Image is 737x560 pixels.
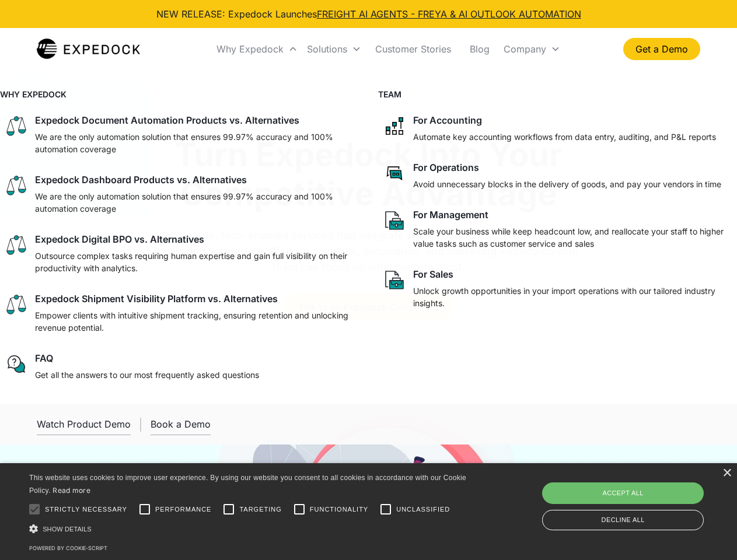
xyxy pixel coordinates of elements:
[5,233,28,257] img: scale icon
[317,8,581,20] a: FREIGHT AI AGENTS - FREYA & AI OUTLOOK AUTOMATION
[413,225,733,250] p: Scale your business while keep headcount low, and reallocate your staff to higher value tasks suc...
[37,37,140,61] img: Expedock Logo
[37,418,131,430] div: Watch Product Demo
[35,190,355,215] p: We are the only automation solution that ensures 99.97% accuracy and 100% automation coverage
[543,434,737,560] iframe: Chat Widget
[35,352,53,364] div: FAQ
[383,268,406,292] img: paper and bag icon
[383,114,406,138] img: network like icon
[35,309,355,334] p: Empower clients with intuitive shipment tracking, ensuring retention and unlocking revenue potent...
[37,37,140,61] a: home
[413,268,453,280] div: For Sales
[45,505,127,514] span: Strictly necessary
[155,505,212,514] span: Performance
[413,209,488,220] div: For Management
[5,352,28,376] img: regular chat bubble icon
[35,114,299,126] div: Expedock Document Automation Products vs. Alternatives
[383,209,406,232] img: paper and bag icon
[35,369,259,381] p: Get all the answers to our most frequently asked questions
[35,174,247,185] div: Expedock Dashboard Products vs. Alternatives
[29,523,470,535] div: Show details
[35,250,355,274] p: Outsource complex tasks requiring human expertise and gain full visibility on their productivity ...
[5,114,28,138] img: scale icon
[504,43,546,55] div: Company
[212,29,302,69] div: Why Expedock
[35,233,204,245] div: Expedock Digital BPO vs. Alternatives
[37,414,131,435] a: open lightbox
[239,505,281,514] span: Targeting
[366,29,460,69] a: Customer Stories
[499,29,565,69] div: Company
[396,505,450,514] span: Unclassified
[413,285,733,309] p: Unlock growth opportunities in your import operations with our tailored industry insights.
[216,43,284,55] div: Why Expedock
[151,414,211,435] a: Book a Demo
[623,38,700,60] a: Get a Demo
[413,178,721,190] p: Avoid unnecessary blocks in the delivery of goods, and pay your vendors in time
[43,526,92,533] span: Show details
[302,29,366,69] div: Solutions
[35,293,278,304] div: Expedock Shipment Visibility Platform vs. Alternatives
[413,162,479,173] div: For Operations
[35,131,355,155] p: We are the only automation solution that ensures 99.97% accuracy and 100% automation coverage
[383,162,406,185] img: rectangular chat bubble icon
[5,293,28,316] img: scale icon
[29,474,466,495] span: This website uses cookies to improve user experience. By using our website you consent to all coo...
[310,505,368,514] span: Functionality
[29,545,107,551] a: Powered by cookie-script
[151,418,211,430] div: Book a Demo
[307,43,347,55] div: Solutions
[460,29,499,69] a: Blog
[5,174,28,197] img: scale icon
[156,7,581,21] div: NEW RELEASE: Expedock Launches
[53,486,90,495] a: Read more
[413,114,482,126] div: For Accounting
[413,131,716,143] p: Automate key accounting workflows from data entry, auditing, and P&L reports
